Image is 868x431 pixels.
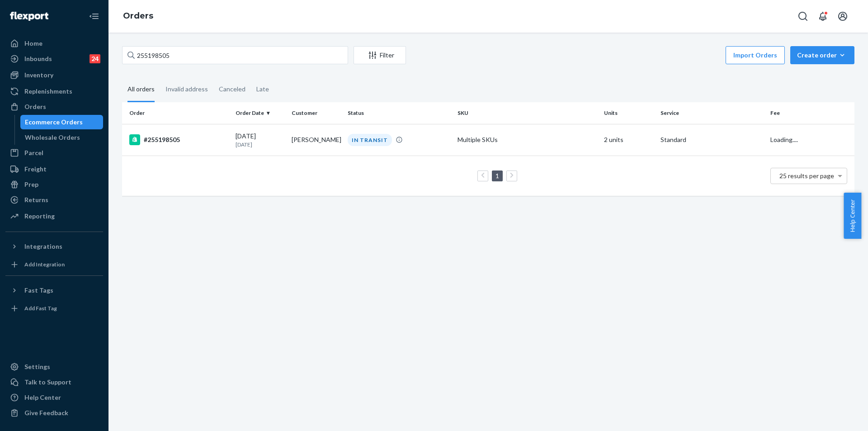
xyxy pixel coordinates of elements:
[660,135,763,144] p: Standard
[5,390,103,405] a: Help Center
[790,46,854,64] button: Create order
[5,52,103,66] a: Inbounds24
[123,11,153,21] a: Orders
[767,102,854,124] th: Fee
[726,46,785,64] button: Import Orders
[797,51,848,60] div: Create order
[122,46,348,64] input: Search orders
[127,77,155,102] div: All orders
[814,7,832,25] button: Open notifications
[354,46,406,64] button: Filter
[232,102,288,124] th: Order Date
[24,87,72,96] div: Replenishments
[24,408,68,417] div: Give Feedback
[5,146,103,160] a: Parcel
[600,102,656,124] th: Units
[122,102,232,124] th: Order
[24,180,38,189] div: Prep
[20,130,104,145] a: Wholesale Orders
[165,77,208,101] div: Invalid address
[5,360,103,374] a: Settings
[10,12,48,21] img: Flexport logo
[5,257,103,272] a: Add Integration
[5,162,103,176] a: Freight
[24,212,55,221] div: Reporting
[5,177,103,192] a: Prep
[5,84,103,99] a: Replenishments
[5,406,103,420] button: Give Feedback
[292,109,340,117] div: Customer
[5,99,103,114] a: Orders
[236,132,284,148] div: [DATE]
[24,393,61,402] div: Help Center
[844,193,861,239] button: Help Center
[348,134,392,146] div: IN TRANSIT
[90,54,100,63] div: 24
[454,124,600,156] td: Multiple SKUs
[24,71,53,80] div: Inventory
[236,141,284,148] p: [DATE]
[5,283,103,298] button: Fast Tags
[24,304,57,312] div: Add Fast Tag
[24,102,46,111] div: Orders
[5,375,103,389] a: Talk to Support
[24,378,71,387] div: Talk to Support
[24,362,50,371] div: Settings
[24,39,42,48] div: Home
[454,102,600,124] th: SKU
[5,239,103,254] button: Integrations
[794,7,812,25] button: Open Search Box
[288,124,344,156] td: [PERSON_NAME]
[5,193,103,207] a: Returns
[834,7,852,25] button: Open account menu
[24,195,48,204] div: Returns
[116,3,160,29] ol: breadcrumbs
[24,165,47,174] div: Freight
[5,68,103,82] a: Inventory
[494,172,501,180] a: Page 1 is your current page
[779,172,834,180] span: 25 results per page
[219,77,245,101] div: Canceled
[20,115,104,129] a: Ecommerce Orders
[24,242,62,251] div: Integrations
[600,124,656,156] td: 2 units
[256,77,269,101] div: Late
[85,7,103,25] button: Close Navigation
[344,102,454,124] th: Status
[24,260,65,268] div: Add Integration
[767,124,854,156] td: Loading....
[657,102,767,124] th: Service
[25,118,83,127] div: Ecommerce Orders
[24,54,52,63] div: Inbounds
[5,209,103,223] a: Reporting
[5,301,103,316] a: Add Fast Tag
[24,286,53,295] div: Fast Tags
[129,134,228,145] div: #255198505
[5,36,103,51] a: Home
[25,133,80,142] div: Wholesale Orders
[24,148,43,157] div: Parcel
[354,51,406,60] div: Filter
